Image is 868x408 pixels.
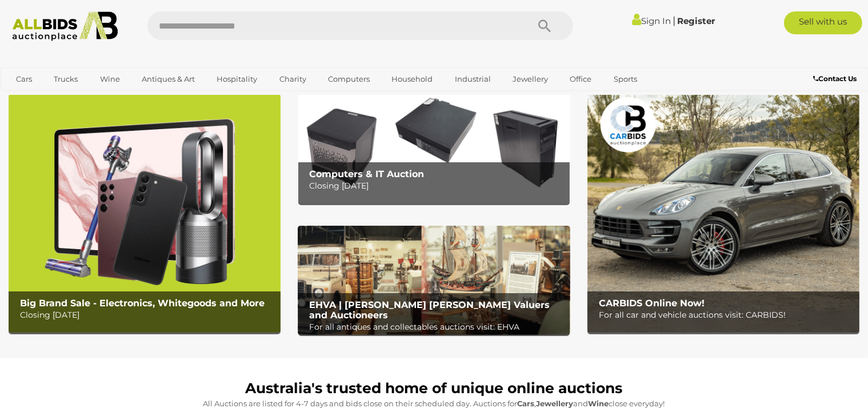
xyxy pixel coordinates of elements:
a: Sell with us [784,11,862,34]
button: Search [516,11,573,40]
a: Cars [9,70,39,89]
p: Closing [DATE] [310,179,565,193]
a: Hospitality [209,70,265,89]
a: Trucks [46,70,85,89]
b: CARBIDS Online Now! [599,298,705,309]
a: Sign In [632,15,671,26]
strong: Wine [589,399,609,408]
p: Closing [DATE] [20,308,275,322]
a: EHVA | Evans Hastings Valuers and Auctioneers EHVA | [PERSON_NAME] [PERSON_NAME] Valuers and Auct... [298,226,570,335]
p: For all car and vehicle auctions visit: CARBIDS! [599,308,854,322]
a: Office [562,70,599,89]
a: Jewellery [505,70,555,89]
a: Sports [606,70,645,89]
b: Computers & IT Auction [310,169,425,179]
a: Wine [93,70,127,89]
a: Household [384,70,440,89]
span: | [673,14,675,27]
p: For all antiques and collectables auctions visit: EHVA [310,320,565,334]
a: Antiques & Art [134,70,202,89]
a: Industrial [447,70,498,89]
a: [GEOGRAPHIC_DATA] [9,89,105,107]
a: CARBIDS Online Now! CARBIDS Online Now! For all car and vehicle auctions visit: CARBIDS! [587,94,859,332]
a: Register [677,15,715,26]
a: Contact Us [813,73,859,85]
img: Big Brand Sale - Electronics, Whitegoods and More [9,94,281,332]
b: Contact Us [813,74,857,83]
strong: Cars [518,399,535,408]
a: Charity [272,70,314,89]
img: Computers & IT Auction [298,94,570,203]
h1: Australia's trusted home of unique online auctions [14,381,854,397]
strong: Jewellery [537,399,574,408]
b: EHVA | [PERSON_NAME] [PERSON_NAME] Valuers and Auctioneers [310,299,550,321]
img: Allbids.com.au [6,11,123,41]
a: Computers [321,70,377,89]
a: Big Brand Sale - Electronics, Whitegoods and More Big Brand Sale - Electronics, Whitegoods and Mo... [9,94,281,332]
a: Computers & IT Auction Computers & IT Auction Closing [DATE] [298,94,570,203]
img: CARBIDS Online Now! [587,94,859,332]
img: EHVA | Evans Hastings Valuers and Auctioneers [298,226,570,335]
b: Big Brand Sale - Electronics, Whitegoods and More [20,298,265,309]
